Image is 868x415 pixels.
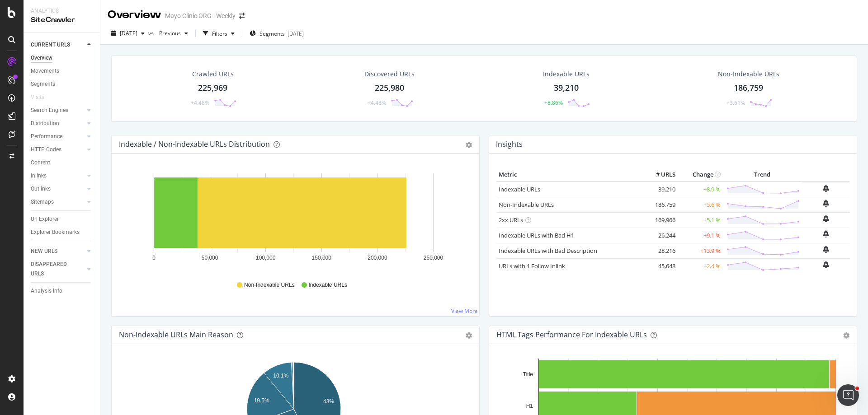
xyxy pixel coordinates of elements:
[259,30,285,37] span: Segments
[31,228,94,237] a: Explorer Bookmarks
[288,30,304,37] div: [DATE]
[31,40,70,50] div: CURRENT URLS
[31,66,94,76] a: Movements
[496,168,642,182] th: Metric
[198,82,227,94] div: 225,969
[31,260,76,279] div: DISAPPEARED URLS
[31,145,61,154] div: HTTP Codes
[642,182,678,197] td: 39,210
[202,255,218,261] text: 50,000
[31,214,94,224] a: Url Explorer
[526,403,533,409] text: H1
[466,142,472,148] div: gear
[31,286,94,296] a: Analysis Info
[31,286,62,296] div: Analysis Info
[156,26,192,41] button: Previous
[837,384,859,406] iframe: Intercom live chat
[148,29,156,37] span: vs
[823,246,829,253] div: bell-plus
[31,79,94,89] a: Segments
[165,11,236,20] div: Mayo Clinic ORG - Weekly
[642,168,678,182] th: # URLS
[718,70,779,79] div: Non-Indexable URLs
[734,82,763,94] div: 186,759
[31,106,68,115] div: Search Engines
[192,70,234,79] div: Crawled URLs
[368,99,386,107] div: +4.48%
[108,26,148,41] button: [DATE]
[642,197,678,212] td: 186,759
[499,262,565,270] a: URLs with 1 Follow Inlink
[119,168,469,273] svg: A chart.
[823,230,829,238] div: bell-plus
[31,197,85,207] a: Sitemaps
[239,13,245,19] div: arrow-right-arrow-left
[823,185,829,192] div: bell-plus
[499,231,574,239] a: Indexable URLs with Bad H1
[823,200,829,207] div: bell-plus
[31,171,47,181] div: Inlinks
[678,258,723,274] td: +2.4 %
[499,247,597,255] a: Indexable URLs with Bad Description
[642,243,678,258] td: 28,216
[368,255,387,261] text: 200,000
[678,228,723,243] td: +9.1 %
[31,119,85,128] a: Distribution
[31,106,85,115] a: Search Engines
[212,30,227,37] div: Filters
[119,330,233,339] div: Non-Indexable URLs Main Reason
[375,82,404,94] div: 225,980
[31,15,93,25] div: SiteCrawler
[678,182,723,197] td: +8.9 %
[554,82,579,94] div: 39,210
[108,7,161,23] div: Overview
[424,255,443,261] text: 250,000
[723,168,802,182] th: Trend
[244,281,294,289] span: Non-Indexable URLs
[523,371,533,378] text: Title
[31,158,94,168] a: Content
[678,243,723,258] td: +13.9 %
[31,53,94,63] a: Overview
[254,397,269,404] text: 19.5%
[31,79,55,89] div: Segments
[496,138,523,150] h4: Insights
[31,132,62,141] div: Performance
[31,197,54,207] div: Sitemaps
[323,398,334,405] text: 43%
[31,119,59,128] div: Distribution
[31,228,80,237] div: Explorer Bookmarks
[499,185,540,193] a: Indexable URLs
[312,255,332,261] text: 150,000
[451,307,478,315] a: View More
[499,201,554,209] a: Non-Indexable URLs
[31,66,59,76] div: Movements
[642,258,678,274] td: 45,648
[31,93,53,102] a: Visits
[843,332,849,339] div: gear
[543,70,590,79] div: Indexable URLs
[31,260,85,279] a: DISAPPEARED URLS
[642,228,678,243] td: 26,244
[31,53,52,63] div: Overview
[31,7,93,15] div: Analytics
[191,99,209,107] div: +4.48%
[31,184,51,194] div: Outlinks
[31,93,44,102] div: Visits
[678,197,723,212] td: +3.6 %
[199,26,238,41] button: Filters
[119,140,270,149] div: Indexable / Non-Indexable URLs Distribution
[31,171,85,181] a: Inlinks
[642,212,678,228] td: 169,966
[152,255,156,261] text: 0
[31,247,85,256] a: NEW URLS
[823,261,829,268] div: bell-plus
[496,330,647,339] div: HTML Tags Performance for Indexable URLs
[246,26,307,41] button: Segments[DATE]
[678,212,723,228] td: +5.1 %
[273,373,288,379] text: 10.1%
[544,99,563,107] div: +8.86%
[823,215,829,222] div: bell-plus
[726,99,745,107] div: +3.61%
